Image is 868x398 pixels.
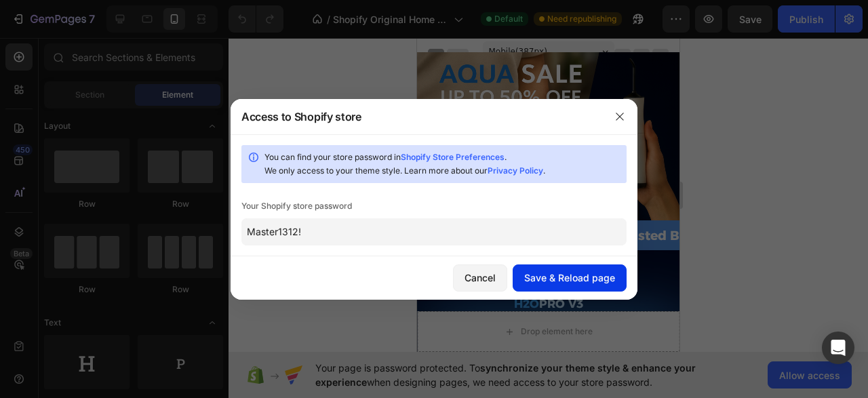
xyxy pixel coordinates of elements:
button: Save & Reload page [513,264,627,292]
a: Privacy Policy [488,165,543,176]
span: Aqua Sale Up To 50% Off [2,190,165,205]
div: Your Shopify store password [241,199,627,213]
a: SHOP NOW [85,87,168,119]
input: Enter password [241,218,627,245]
div: Save & Reload page [524,271,615,285]
div: Cancel [465,271,496,285]
div: You can find your store password in . We only access to your theme style. Learn more about our . [264,151,621,178]
strong: Trusted By Over 46.658+ Customers [199,190,433,205]
p: SHOP NOW [101,96,152,111]
a: Shopify Store Preferences [401,152,505,162]
strong: H2O [97,259,122,273]
button: Cancel [453,264,507,292]
strong: PRO V3 [122,259,166,273]
div: Drop element here [104,288,176,299]
div: Open Intercom Messenger [822,332,854,364]
div: Access to Shopify store [241,108,361,125]
strong: PORTABLE WATERFLOSSER [50,231,213,244]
